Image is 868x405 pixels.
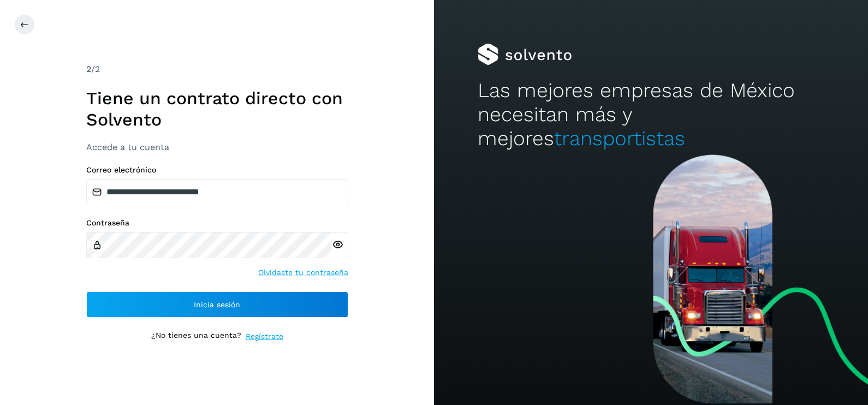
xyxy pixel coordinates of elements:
label: Contraseña [86,218,348,228]
a: Regístrate [246,331,283,342]
h3: Accede a tu cuenta [86,142,348,152]
p: ¿No tienes una cuenta? [151,331,241,342]
span: transportistas [554,127,685,150]
h2: Las mejores empresas de México necesitan más y mejores [478,79,825,151]
button: Inicia sesión [86,291,348,318]
span: Inicia sesión [194,301,240,308]
h1: Tiene un contrato directo con Solvento [86,88,348,130]
a: Olvidaste tu contraseña [258,267,348,278]
div: /2 [86,63,348,76]
label: Correo electrónico [86,165,348,175]
span: 2 [86,64,91,74]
